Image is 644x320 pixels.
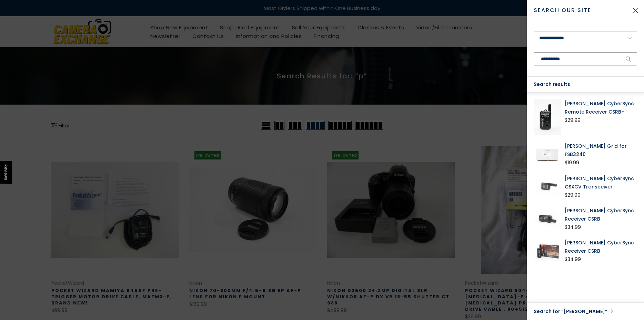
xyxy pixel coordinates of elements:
[565,174,637,191] a: [PERSON_NAME] CyberSync CSXCV Transceiver
[565,158,579,167] div: $19.99
[534,99,561,135] img: Paul C. Buff CyberSync Remote Receiver CSRB+ Remote Controls and Cables PaulCBuff 6866ACSXCVR1
[565,116,581,125] div: $29.99
[565,99,637,116] a: [PERSON_NAME] CyberSync Remote Receiver CSRB+
[534,239,561,264] img: Paul C Buff CyberSync Receiver CSRB Remote Controls and Cables - Wireless Triggering Remotes for ...
[565,223,581,232] div: $34.99
[534,174,561,200] img: Paul C Buff CyberSync CSXCV Transceiver Flash Units and Accessories - Flash Accessories PaulCBuff...
[534,307,637,316] a: Search for “[PERSON_NAME]”
[534,206,561,232] img: Paul C Buff CyberSync Receiver CSRB Flash Units and Accessories - Flash Accessories PaulCBuff CSR...
[565,191,581,200] div: $29.99
[534,6,627,14] span: Search Our Site
[565,142,637,158] a: [PERSON_NAME] Grid for FSB3240
[565,239,637,255] a: [PERSON_NAME] CyberSync Receiver CSRB
[565,255,581,264] div: $34.99
[627,2,644,19] button: Close Search
[527,77,644,93] div: Search results
[565,206,637,223] a: [PERSON_NAME] CyberSync Receiver CSRB
[534,142,561,167] img: Paul C Buff Grid for FSB3240 Studio Lighting and Equipment PaulCBuff G3240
